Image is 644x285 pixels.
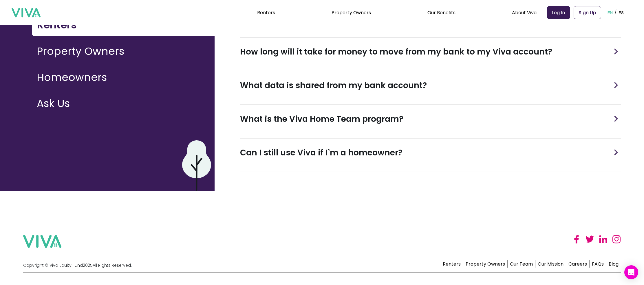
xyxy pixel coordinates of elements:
img: arrow for minimizing [612,116,620,122]
a: Homeowners [32,67,215,93]
button: Homeowners [32,67,215,88]
h3: What is the Viva Home Team program? [240,113,403,125]
img: arrow for minimizing [612,48,620,55]
a: Ask Us [32,93,215,119]
button: Property Owners [32,41,215,62]
h3: What data is shared from my bank account? [240,79,427,92]
button: Ask Us [32,93,215,114]
a: Renters [440,260,463,268]
a: Our Mission [535,260,566,268]
div: About Viva [512,5,537,20]
a: Renters [32,14,215,41]
h3: Can I still use Viva if I`m a homeowner? [240,147,402,159]
a: Renters [257,9,275,16]
a: Log In [547,6,570,19]
div: Can I still use Viva if I`m a homeowner?arrow for minimizing [240,139,621,167]
button: ES [617,3,625,21]
img: viva [12,8,41,18]
img: arrow for minimizing [612,149,620,155]
p: Copyright © Viva Equity Fund 2025 All Rights Reserved. [23,263,132,268]
a: Sign Up [574,6,601,19]
button: EN [606,3,615,21]
div: What is the Viva Home Team program?arrow for minimizing [240,105,621,133]
img: purple cloud [182,140,211,191]
p: / [614,8,617,17]
img: arrow for minimizing [612,82,620,88]
div: Open Intercom Messenger [624,265,638,279]
a: Blog [606,260,621,268]
h3: How long will it take for money to move from my bank to my Viva account? [240,46,552,58]
a: Property Owners [332,9,371,16]
img: linked in [599,235,608,244]
img: instagram [612,235,621,244]
a: Our Team [508,260,535,268]
div: How long will it take for money to move from my bank to my Viva account?arrow for minimizing [240,38,621,66]
div: Our Benefits [427,5,455,20]
a: Property Owners [32,41,215,67]
a: Careers [566,260,590,268]
div: What data is shared from my bank account?arrow for minimizing [240,71,621,100]
a: Property Owners [463,260,508,268]
a: FAQs [590,260,606,268]
img: twitter [586,235,594,244]
img: viva [23,235,61,248]
img: facebook [572,235,581,244]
